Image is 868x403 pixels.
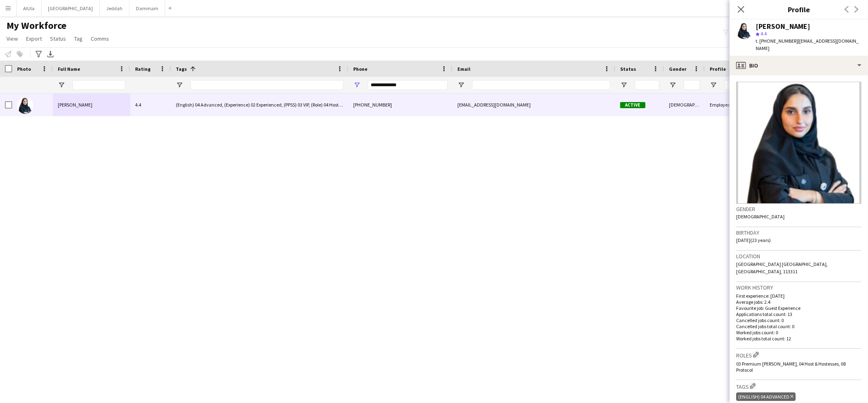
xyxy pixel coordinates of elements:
app-action-btn: Export XLSX [46,49,55,59]
p: Worked jobs count: 0 [736,329,861,335]
h3: Roles [736,351,861,359]
div: 4.4 [130,94,171,116]
input: Status Filter Input [635,80,659,90]
app-action-btn: Advanced filters [34,49,44,59]
button: AlUla [17,0,42,16]
span: Rating [135,66,151,72]
span: Status [50,35,66,42]
button: Open Filter Menu [58,81,65,89]
span: My Workforce [7,20,66,32]
span: View [7,35,18,42]
p: Cancelled jobs count: 0 [736,317,861,323]
h3: Profile [730,4,868,15]
div: Bio [730,56,868,75]
p: Favourite job: Guest Experience [736,305,861,311]
span: [DEMOGRAPHIC_DATA] [736,213,785,220]
div: (English) 04 Advanced, (Experience) 02 Experienced, (PPSS) 03 VIP, (Role) 04 Host & Hostesses, (R... [171,94,348,116]
span: Photo [17,66,31,72]
div: [EMAIL_ADDRESS][DOMAIN_NAME] [453,94,615,116]
span: 03 Premium [PERSON_NAME], 04 Host & Hostesses, 08 Protocol [736,361,846,373]
span: | [EMAIL_ADDRESS][DOMAIN_NAME] [756,38,859,51]
input: Tags Filter Input [190,80,343,90]
span: [PERSON_NAME] [58,102,92,108]
span: Profile [710,66,726,72]
span: [GEOGRAPHIC_DATA] [GEOGRAPHIC_DATA], [GEOGRAPHIC_DATA], 113311 [736,261,828,274]
button: Open Filter Menu [353,81,361,89]
span: t. [PHONE_NUMBER] [756,38,798,44]
input: Full Name Filter Input [72,80,125,90]
p: First experience: [DATE] [736,293,861,299]
span: Full Name [58,66,80,72]
h3: Work history [736,284,861,291]
span: Export [26,35,42,42]
div: [DEMOGRAPHIC_DATA] [664,94,705,116]
div: [PHONE_NUMBER] [348,94,453,116]
p: Cancelled jobs total count: 0 [736,323,861,329]
a: View [3,33,21,44]
button: Open Filter Menu [457,81,465,89]
h3: Birthday [736,229,861,236]
a: Comms [87,33,112,44]
input: Email Filter Input [472,80,610,90]
img: Crew avatar or photo [736,82,861,204]
a: Status [47,33,69,44]
button: [GEOGRAPHIC_DATA] [42,0,100,16]
button: Open Filter Menu [710,81,717,89]
input: Phone Filter Input [368,80,448,90]
button: Jeddah [100,0,129,16]
p: Applications total count: 13 [736,311,861,317]
a: Tag [71,33,86,44]
div: [PERSON_NAME] [756,23,810,30]
span: Tags [176,66,187,72]
h3: Location [736,253,861,260]
span: 4.4 [761,30,767,37]
button: Open Filter Menu [176,81,183,89]
span: Active [620,102,645,108]
button: Open Filter Menu [620,81,627,89]
input: Profile Filter Input [724,80,752,90]
span: Tag [74,35,83,42]
span: Phone [353,66,367,72]
a: Export [23,33,45,44]
div: (English) 04 Advanced [736,392,796,401]
span: Gender [669,66,687,72]
span: [DATE] (23 years) [736,237,771,243]
button: Open Filter Menu [669,81,676,89]
button: Dammam [129,0,165,16]
p: Average jobs: 2.4 [736,299,861,305]
span: Email [457,66,470,72]
span: Status [620,66,636,72]
span: Comms [91,35,109,42]
h3: Tags [736,382,861,390]
div: Employed Crew [705,94,757,116]
img: Rina Alamoudi [17,98,33,114]
h3: Gender [736,205,861,213]
p: Worked jobs total count: 12 [736,335,861,342]
input: Gender Filter Input [684,80,700,90]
